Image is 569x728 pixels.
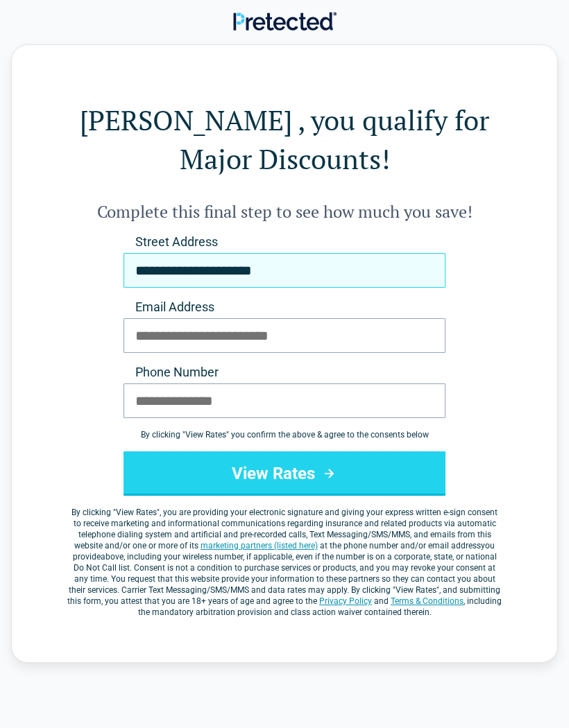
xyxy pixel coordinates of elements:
[124,364,445,381] label: Phone Number
[124,234,445,250] label: Street Address
[124,451,445,496] button: View Rates
[124,299,445,315] label: Email Address
[201,541,318,551] a: marketing partners (listed here)
[116,508,157,517] span: View Rates
[67,101,502,178] h1: [PERSON_NAME] , you qualify for Major Discounts!
[124,429,445,440] div: By clicking " View Rates " you confirm the above & agree to the consents below
[67,200,502,223] h2: Complete this final step to see how much you save!
[391,596,464,606] a: Terms & Conditions
[319,596,372,606] a: Privacy Policy
[67,507,502,618] label: By clicking " ", you are providing your electronic signature and giving your express written e-si...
